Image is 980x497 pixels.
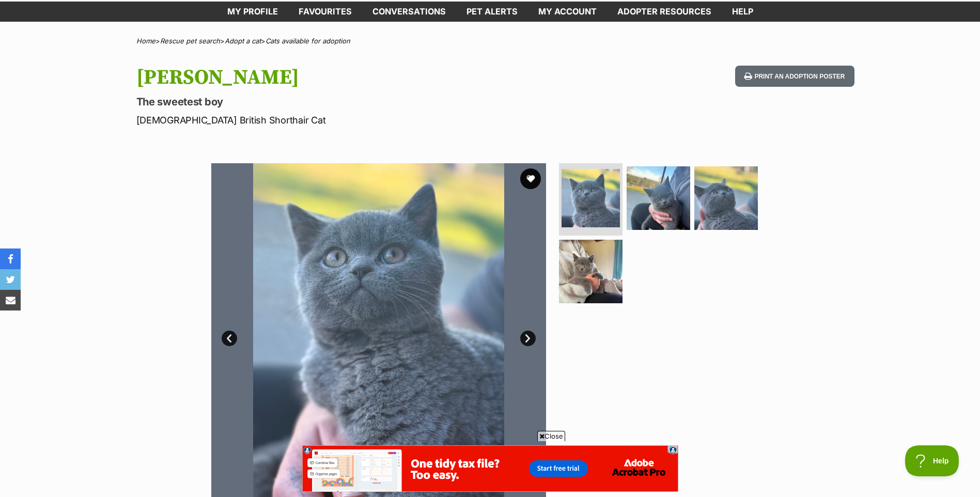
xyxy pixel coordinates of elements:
[607,2,722,22] a: Adopter resources
[136,113,573,127] p: [DEMOGRAPHIC_DATA] British Shorthair Cat
[111,37,870,45] div: > > >
[722,2,764,22] a: Help
[160,37,220,45] a: Rescue pet search
[905,445,959,476] iframe: Help Scout Beacon - Open
[136,95,573,109] p: The sweetest boy
[735,66,854,87] button: Print an adoption poster
[694,166,758,230] img: Photo of Taylor
[266,37,350,45] a: Cats available for adoption
[528,2,607,22] a: My account
[288,2,362,22] a: Favourites
[559,240,623,303] img: Photo of Taylor
[562,169,620,227] img: Photo of Taylor
[222,331,237,346] a: Prev
[520,168,541,189] button: favourite
[136,66,573,89] h1: [PERSON_NAME]
[225,37,261,45] a: Adopt a cat
[302,445,678,492] iframe: Advertisement
[627,166,690,230] img: Photo of Taylor
[362,2,456,22] a: conversations
[537,431,565,441] span: Close
[520,331,536,346] a: Next
[136,37,155,45] a: Home
[456,2,528,22] a: Pet alerts
[217,2,288,22] a: My profile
